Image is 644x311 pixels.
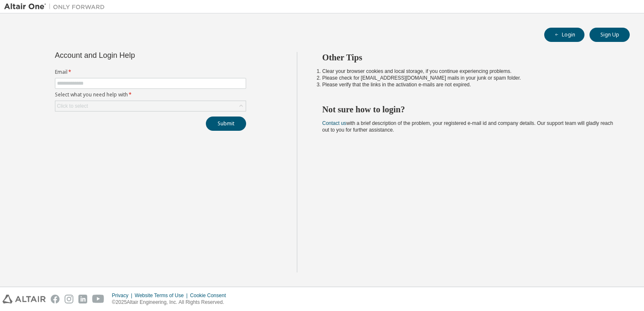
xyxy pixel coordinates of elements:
img: linkedin.svg [78,295,87,303]
label: Select what you need help with [55,91,246,98]
li: Clear your browser cookies and local storage, if you continue experiencing problems. [322,68,615,75]
h2: Not sure how to login? [322,104,615,115]
img: Altair One [4,3,109,11]
div: Account and Login Help [55,52,208,59]
div: Click to select [57,103,88,109]
div: Privacy [112,292,135,299]
span: with a brief description of the problem, your registered e-mail id and company details. Our suppo... [322,120,613,133]
img: instagram.svg [65,295,73,303]
img: youtube.svg [92,295,104,303]
label: Email [55,69,246,75]
a: Contact us [322,120,346,126]
img: facebook.svg [51,295,60,303]
h2: Other Tips [322,52,615,63]
div: Website Terms of Use [135,292,190,299]
li: Please check for [EMAIL_ADDRESS][DOMAIN_NAME] mails in your junk or spam folder. [322,75,615,81]
p: © 2025 Altair Engineering, Inc. All Rights Reserved. [112,299,231,306]
li: Please verify that the links in the activation e-mails are not expired. [322,81,615,88]
div: Click to select [55,101,246,111]
button: Sign Up [589,28,630,42]
button: Login [544,28,584,42]
img: altair_logo.svg [3,295,46,303]
div: Cookie Consent [190,292,231,299]
button: Submit [206,117,246,131]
